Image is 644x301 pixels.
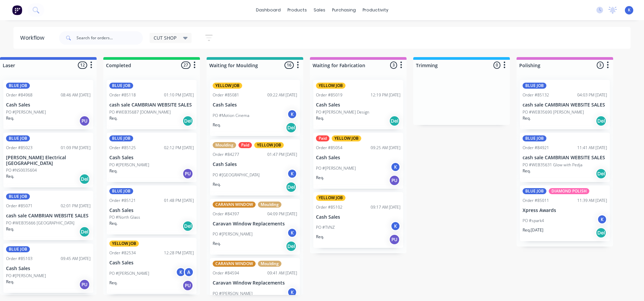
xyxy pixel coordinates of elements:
[316,145,342,151] div: Order #85054
[523,227,543,233] p: Req. [DATE]
[284,5,310,15] div: products
[523,162,582,168] p: PO #WEB35631 Glow with Pedja
[109,188,133,194] div: BLUE JOB
[628,7,631,13] span: K
[109,83,133,89] div: BLUE JOB
[107,133,197,182] div: BLUE JOBOrder #8512502:12 PM [DATE]Cash SalesPO #[PERSON_NAME]Req.PU
[523,218,544,224] p: PO #spark4
[316,214,400,220] p: Cash Sales
[371,92,400,98] div: 12:19 PM [DATE]
[523,168,531,174] p: Req.
[523,83,546,89] div: BLUE JOB
[176,267,186,277] div: K
[6,173,14,179] p: Req.
[389,116,400,126] div: Del
[577,92,607,98] div: 04:03 PM [DATE]
[313,192,403,248] div: YELLOW JOBOrder #8510209:17 AM [DATE]Cash SalesPO #TVNZKReq.PU
[109,92,136,98] div: Order #85118
[213,113,249,119] p: PO #Motion Cinema
[253,5,284,15] a: dashboard
[390,221,400,231] div: K
[6,203,33,209] div: Order #85071
[210,139,300,196] div: MouldingPaidYELLOW JOBOrder #8427701:47 PM [DATE]Cash SalesPO #[GEOGRAPHIC_DATA]KReq.Del
[596,116,606,126] div: Del
[6,273,46,279] p: PO #[PERSON_NAME]
[154,34,176,41] span: CUT SHOP
[523,188,546,194] div: BLUE JOB
[109,115,117,121] p: Req.
[6,256,33,262] div: Order #85103
[109,280,117,286] p: Req.
[109,270,149,276] p: PO #[PERSON_NAME]
[316,135,329,141] div: Paid
[6,83,30,89] div: BLUE JOB
[523,135,546,141] div: BLUE JOB
[213,172,260,178] p: PO #[GEOGRAPHIC_DATA]
[6,145,33,151] div: Order #85023
[6,220,74,226] p: PO #WEB35666 [GEOGRAPHIC_DATA]
[213,162,297,167] p: Cash Sales
[213,202,256,208] div: CARAVAN WINDOW
[359,5,392,15] div: productivity
[3,80,93,129] div: BLUE JOBOrder #8496808:46 AM [DATE]Cash SalesPO #[PERSON_NAME]Req.PU
[549,188,589,194] div: DIAMOND POLISH
[6,167,37,173] p: PO #NS0035604
[79,174,90,184] div: Del
[6,266,91,271] p: Cash Sales
[577,198,607,204] div: 11:39 AM [DATE]
[79,116,90,126] div: PU
[316,175,324,181] p: Req.
[316,115,324,121] p: Req.
[213,231,253,237] p: PO #[PERSON_NAME]
[523,115,531,121] p: Req.
[287,109,297,119] div: K
[316,165,356,171] p: PO #[PERSON_NAME]
[109,241,139,247] div: YELLOW JOB
[520,133,610,182] div: BLUE JOBOrder #8492111:41 AM [DATE]cash sale CAMBRIAN WEBSITE SALESPO #WEB35631 Glow with PedjaRe...
[12,5,22,15] img: Factory
[164,92,194,98] div: 01:10 PM [DATE]
[109,145,136,151] div: Order #85125
[107,238,197,294] div: YELLOW JOBOrder #8253412:28 PM [DATE]Cash SalesPO #[PERSON_NAME]KAReq.PU
[6,115,14,121] p: Req.
[76,31,143,45] input: Search for orders...
[316,195,345,201] div: YELLOW JOB
[109,109,171,115] p: PO #WEB35687 [DOMAIN_NAME]
[109,198,136,204] div: Order #85121
[79,279,90,290] div: PU
[258,261,281,267] div: Moulding
[313,133,403,189] div: PaidYELLOW JOBOrder #8505409:25 AM [DATE]Cash SalesPO #[PERSON_NAME]KReq.PU
[6,109,46,115] p: PO #[PERSON_NAME]
[267,152,297,158] div: 01:47 PM [DATE]
[213,92,239,98] div: Order #85081
[213,270,239,276] div: Order #84594
[164,145,194,151] div: 02:12 PM [DATE]
[316,224,335,230] p: PO #TVNZ
[213,181,221,187] p: Req.
[107,80,197,129] div: BLUE JOBOrder #8511801:10 PM [DATE]cash sale CAMBRIAN WEBSITE SALESPO #WEB35687 [DOMAIN_NAME]Req.Del
[596,227,606,238] div: Del
[267,270,297,276] div: 09:41 AM [DATE]
[3,133,93,188] div: BLUE JOBOrder #8502301:09 PM [DATE][PERSON_NAME] Electrical [GEOGRAPHIC_DATA]PO #NS0035604Req.Del
[389,234,400,245] div: PU
[389,175,400,186] div: PU
[109,208,194,213] p: Cash Sales
[109,162,149,168] p: PO #[PERSON_NAME]
[164,198,194,204] div: 01:48 PM [DATE]
[371,145,400,151] div: 09:25 AM [DATE]
[109,135,133,141] div: BLUE JOB
[6,213,91,219] p: cash sale CAMBRIAN WEBSITE SALES
[267,92,297,98] div: 09:22 AM [DATE]
[267,211,297,217] div: 04:09 PM [DATE]
[213,122,221,128] p: Req.
[390,162,400,172] div: K
[6,279,14,285] p: Req.
[213,241,221,247] p: Req.
[329,5,359,15] div: purchasing
[286,122,297,133] div: Del
[596,168,606,179] div: Del
[6,135,30,141] div: BLUE JOB
[238,142,252,148] div: Paid
[254,142,284,148] div: YELLOW JOB
[213,261,256,267] div: CARAVAN WINDOW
